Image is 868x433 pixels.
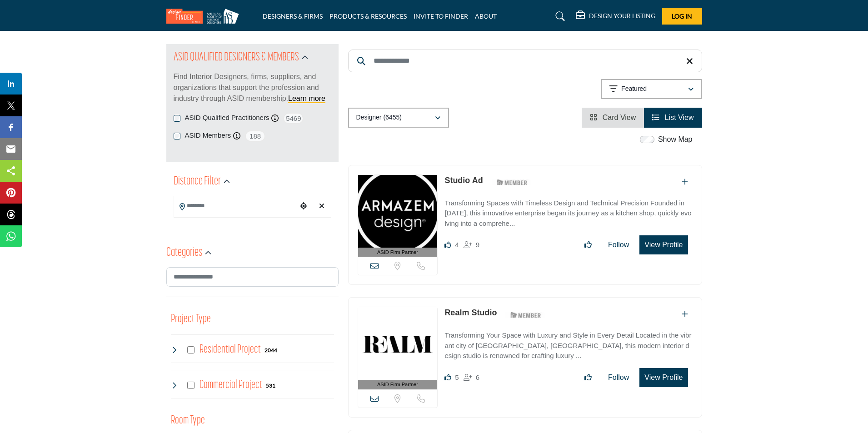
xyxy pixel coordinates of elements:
[329,12,407,20] a: PRODUCTS & RESOURCES
[621,85,647,94] p: Featured
[444,198,692,229] p: Transforming Spaces with Timeless Design and Technical Precision Founded in [DATE], this innovati...
[356,113,402,122] p: Designer (6455)
[414,12,468,20] a: INVITE TO FINDER
[505,309,546,320] img: ASID Members Badge Icon
[444,325,692,361] a: Transforming Your Space with Luxury and Style in Every Detail Located in the vibrant city of [GEO...
[672,12,692,20] span: Log In
[174,133,180,139] input: ASID Members checkbox
[245,130,265,142] span: 188
[263,12,323,20] a: DESIGNERS & FIRMS
[682,178,688,186] a: Add To List
[652,114,693,121] a: View List
[576,11,655,22] div: DESIGN YOUR LISTING
[166,9,244,24] img: Site Logo
[358,175,438,248] img: Studio Ad
[200,377,262,393] h4: Commercial Project: Involve the design, construction, or renovation of spaces used for business p...
[171,412,205,429] button: Room Type
[358,175,438,257] a: ASID Firm Partner
[174,50,299,66] h2: ASID QUALIFIED DESIGNERS & MEMBERS
[348,50,702,72] input: Search Keyword
[266,381,275,389] div: 531 Results For Commercial Project
[602,236,635,254] button: Follow
[589,12,655,20] h5: DESIGN YOUR LISTING
[174,115,180,122] input: ASID Qualified Practitioners checkbox
[444,330,692,361] p: Transforming Your Space with Luxury and Style in Every Detail Located in the vibrant city of [GEO...
[579,236,598,254] button: Like listing
[444,241,451,248] i: Likes
[644,108,702,128] li: List View
[166,245,202,261] h2: Categories
[603,114,636,121] span: Card View
[348,108,449,128] button: Designer (6455)
[444,307,497,319] p: Realm Studio
[358,307,438,389] a: ASID Firm Partner
[475,12,497,20] a: ABOUT
[264,347,277,353] b: 2044
[283,113,304,124] span: 5469
[185,113,269,123] label: ASID Qualified Practitioners
[377,381,418,388] span: ASID Firm Partner
[187,346,195,353] input: Select Residential Project checkbox
[492,177,533,188] img: ASID Members Badge Icon
[444,193,692,229] a: Transforming Spaces with Timeless Design and Technical Precision Founded in [DATE], this innovati...
[547,9,571,24] a: Search
[377,249,418,256] span: ASID Firm Partner
[200,342,261,358] h4: Residential Project: Types of projects range from simple residential renovations to highly comple...
[264,346,277,354] div: 2044 Results For Residential Project
[171,311,211,328] button: Project Type
[464,372,479,383] div: Followers
[444,176,483,185] a: Studio Ad
[665,114,694,121] span: List View
[166,267,339,287] input: Search Category
[476,373,479,381] span: 6
[476,241,479,249] span: 9
[464,239,479,250] div: Followers
[444,174,483,187] p: Studio Ad
[590,114,636,121] a: View Card
[187,382,195,389] input: Select Commercial Project checkbox
[579,368,598,387] button: Like listing
[601,79,702,99] button: Featured
[602,368,635,387] button: Follow
[315,197,329,216] div: Clear search location
[455,373,459,381] span: 5
[658,134,693,145] label: Show Map
[174,71,331,104] p: Find Interior Designers, firms, suppliers, and organizations that support the profession and indu...
[185,130,231,141] label: ASID Members
[174,197,297,215] input: Search Location
[444,308,497,317] a: Realm Studio
[662,8,702,25] button: Log In
[639,368,688,387] button: View Profile
[288,95,325,102] a: Learn more
[444,374,451,381] i: Likes
[455,241,459,249] span: 4
[682,310,688,318] a: Add To List
[266,383,275,389] b: 531
[582,108,644,128] li: Card View
[358,307,438,380] img: Realm Studio
[639,235,688,254] button: View Profile
[297,197,310,216] div: Choose your current location
[174,174,221,190] h2: Distance Filter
